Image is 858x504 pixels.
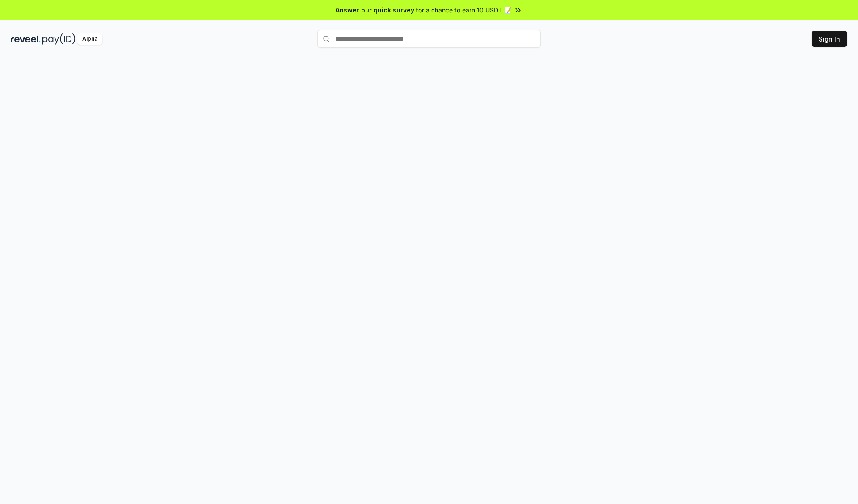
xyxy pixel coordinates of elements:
img: pay_id [42,33,76,45]
button: Sign In [812,31,847,47]
span: for a chance to earn 10 USDT 📝 [416,5,512,15]
div: Alpha [77,33,102,45]
img: reveel_dark [11,33,41,45]
span: Answer our quick survey [336,5,414,15]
